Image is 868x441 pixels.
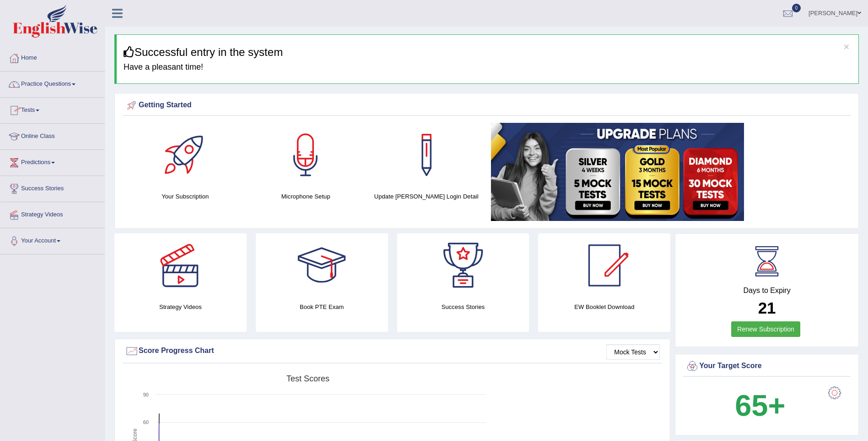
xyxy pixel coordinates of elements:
[0,124,105,147] a: Online Class
[685,359,848,373] div: Your Target Score
[758,299,776,317] b: 21
[0,45,105,68] a: Home
[256,302,388,312] h4: Book PTE Exam
[286,374,329,383] tspan: Test scores
[0,150,105,173] a: Predictions
[685,287,848,295] h4: Days to Expiry
[0,72,105,94] a: Practice Questions
[125,99,848,112] div: Getting Started
[129,192,241,201] h4: Your Subscription
[0,202,105,225] a: Strategy Videos
[731,321,800,337] a: Renew Subscription
[125,344,660,358] div: Score Progress Chart
[491,123,744,221] img: small5.jpg
[735,389,785,422] b: 65+
[371,192,482,201] h4: Update [PERSON_NAME] Login Detail
[124,63,852,72] h4: Have a pleasant time!
[124,46,852,58] h3: Successful entry in the system
[844,42,849,51] button: ×
[143,392,149,397] text: 90
[397,302,529,312] h4: Success Stories
[114,302,247,312] h4: Strategy Videos
[792,4,801,12] span: 0
[250,192,361,201] h4: Microphone Setup
[0,228,105,251] a: Your Account
[0,176,105,199] a: Success Stories
[0,98,105,121] a: Tests
[538,302,670,312] h4: EW Booklet Download
[143,419,149,425] text: 60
